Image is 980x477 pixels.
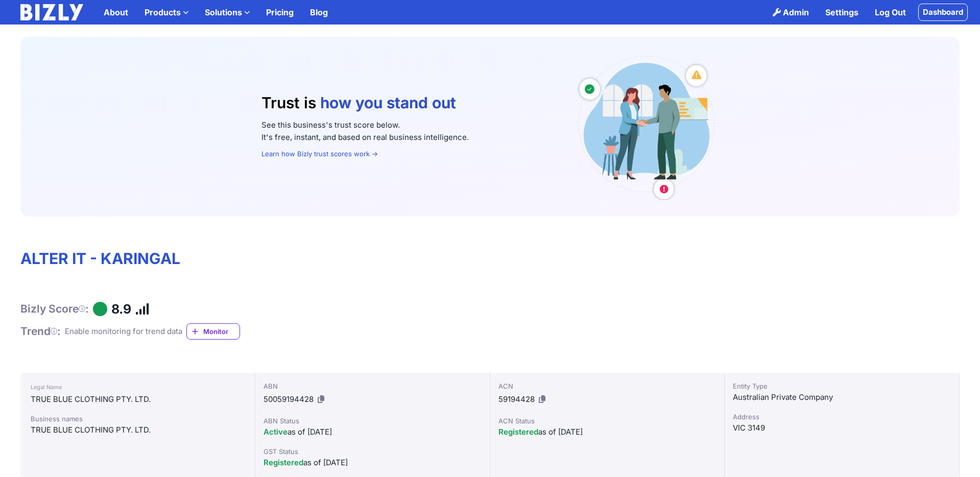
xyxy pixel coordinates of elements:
a: Pricing [258,2,302,22]
img: bizly_logo_white.svg [20,4,83,20]
div: VIC 3149 [733,422,951,434]
div: ACN Status [498,416,716,426]
a: Log Out [867,2,914,22]
div: as of [DATE] [498,426,716,438]
p: See this business's trust score below. It's free, instant, and based on real business intelligence. [261,119,556,144]
span: Monitor [203,326,240,337]
span: 50059194428 [264,394,314,404]
div: Legal Name [31,381,245,393]
a: Learn how Bizly trust scores work → [261,150,378,158]
div: Enable monitoring for trend data [65,325,182,338]
label: Solutions [197,2,258,22]
h1: 8.9 [111,301,131,317]
span: Trust is [261,93,316,112]
div: Entity Type [733,381,951,391]
span: Registered [498,427,538,437]
div: ABN [264,381,482,391]
span: Registered [264,458,303,467]
div: GST Status [264,446,482,457]
img: Australian small business owners illustration [572,53,719,200]
div: TRUE BLUE CLOTHING PTY. LTD. [31,393,245,406]
div: Australian Private Company [733,391,951,403]
a: Settings [817,2,867,22]
a: Admin [764,2,817,22]
div: Business names [31,414,245,424]
div: ACN [498,381,716,391]
div: as of [DATE] [264,457,482,469]
a: Dashboard [918,4,968,21]
h1: Bizly Score : [20,302,89,316]
label: Products [136,2,197,22]
span: Trend : [20,325,61,338]
a: Blog [302,2,336,22]
li: who you work with [320,113,459,132]
span: Active [264,427,288,437]
a: Monitor [186,323,240,340]
span: 59194428 [498,394,535,404]
div: ABN Status [264,416,482,426]
h1: ALTER IT - KARINGAL [20,249,960,269]
li: how you stand out [320,93,459,112]
a: About [95,2,136,22]
div: TRUE BLUE CLOTHING PTY. LTD. [31,424,245,436]
div: Address [733,412,951,422]
div: as of [DATE] [264,426,482,438]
